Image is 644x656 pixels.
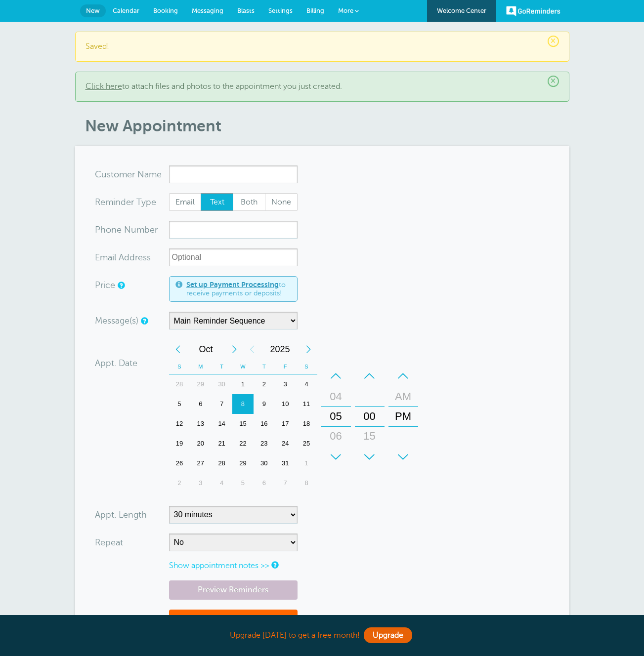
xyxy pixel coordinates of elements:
[358,407,382,426] div: 00
[95,316,138,325] label: Message(s)
[169,359,190,374] th: S
[275,453,296,473] div: Friday, October 31
[321,366,351,467] div: Hours
[113,7,139,14] span: Calendar
[190,374,211,394] div: 29
[254,473,275,493] div: 6
[324,426,348,446] div: 06
[95,165,169,183] div: ame
[95,253,112,262] span: Ema
[169,473,190,493] div: 2
[95,198,156,206] label: Reminder Type
[169,473,190,493] div: Sunday, November 2
[296,414,317,434] div: 18
[211,453,232,473] div: Tuesday, October 28
[265,193,298,211] label: None
[254,453,275,473] div: 30
[169,453,190,473] div: 26
[190,374,211,394] div: Monday, September 29
[254,473,275,493] div: Thursday, November 6
[232,473,254,493] div: Wednesday, November 5
[254,453,275,473] div: Thursday, October 30
[95,510,147,519] label: Appt. Length
[169,561,269,570] a: Show appointment notes >>
[169,248,298,266] input: Optional
[190,453,211,473] div: Monday, October 27
[187,339,225,359] span: October
[391,407,415,426] div: PM
[254,394,275,414] div: Thursday, October 9
[324,446,348,466] div: 07
[95,281,115,289] label: Price
[254,414,275,434] div: Thursday, October 16
[296,434,317,453] div: 25
[275,359,296,374] th: F
[186,281,279,288] a: Set up Payment Processing
[324,407,348,426] div: 05
[211,374,232,394] div: 30
[233,194,265,210] span: Both
[170,194,201,210] span: Email
[211,434,232,453] div: 21
[80,4,106,17] a: New
[275,374,296,394] div: Friday, October 3
[211,473,232,493] div: Tuesday, November 4
[95,248,169,266] div: ress
[86,7,100,14] span: New
[232,414,254,434] div: Wednesday, October 15
[296,453,317,473] div: 1
[265,194,297,210] span: None
[237,7,255,14] span: Blasts
[190,414,211,434] div: Monday, October 13
[169,434,190,453] div: 19
[111,225,136,234] span: ne Nu
[254,374,275,394] div: 2
[169,394,190,414] div: Sunday, October 5
[275,434,296,453] div: Friday, October 24
[169,610,298,644] button: Save
[355,366,385,467] div: Minutes
[261,339,300,359] span: 2025
[211,453,232,473] div: 28
[358,426,382,446] div: 15
[233,193,265,211] label: Both
[169,394,190,414] div: 5
[95,170,111,179] span: Cus
[391,387,415,407] div: AM
[95,225,111,234] span: Pho
[190,414,211,434] div: 13
[211,359,232,374] th: T
[95,538,123,547] label: Repeat
[190,394,211,414] div: 6
[296,414,317,434] div: Saturday, October 18
[169,414,190,434] div: Sunday, October 12
[85,117,569,135] h1: New Appointment
[225,339,243,359] div: Next Month
[211,394,232,414] div: Tuesday, October 7
[296,473,317,493] div: Saturday, November 8
[296,394,317,414] div: 11
[211,394,232,414] div: 7
[169,580,298,600] a: Preview Reminders
[95,359,137,368] label: Appt. Date
[186,281,291,298] span: to receive payments or deposits!
[211,434,232,453] div: Tuesday, October 21
[271,562,277,568] a: Notes are for internal use only, and are not visible to your clients.
[275,453,296,473] div: 31
[324,387,348,407] div: 04
[169,434,190,453] div: Sunday, October 19
[275,473,296,493] div: 7
[190,473,211,493] div: 3
[95,221,169,239] div: mber
[296,374,317,394] div: Saturday, October 4
[190,434,211,453] div: 20
[254,414,275,434] div: 16
[190,453,211,473] div: 27
[275,473,296,493] div: Friday, November 7
[275,394,296,414] div: Friday, October 10
[169,374,190,394] div: 28
[232,374,254,394] div: Wednesday, October 1
[190,359,211,374] th: M
[153,7,178,14] span: Booking
[254,434,275,453] div: Thursday, October 23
